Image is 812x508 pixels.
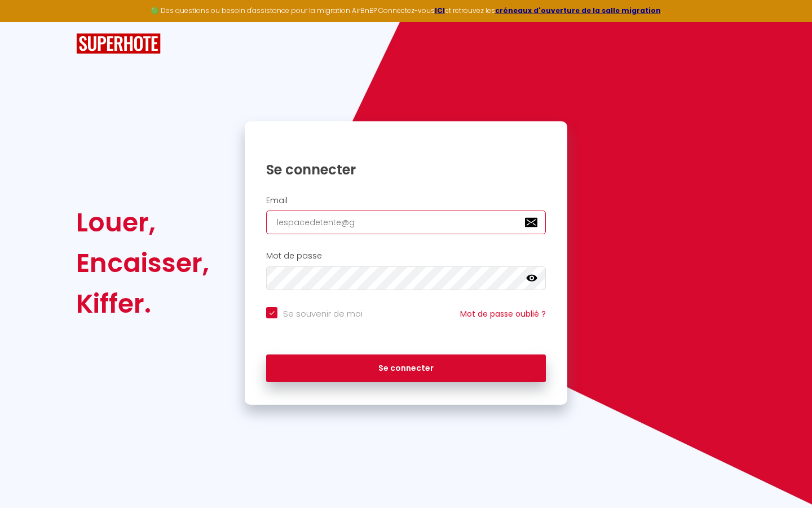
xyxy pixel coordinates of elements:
[266,354,546,383] button: Se connecter
[460,308,546,319] a: Mot de passe oublié ?
[76,202,209,243] div: Louer,
[266,251,546,261] h2: Mot de passe
[266,161,546,178] h1: Se connecter
[76,243,209,283] div: Encaisser,
[9,5,43,38] button: Ouvrir le widget de chat LiveChat
[76,33,161,54] img: SuperHote logo
[495,6,661,15] a: créneaux d'ouverture de la salle migration
[266,196,546,205] h2: Email
[266,211,546,234] input: Ton Email
[76,283,209,324] div: Kiffer.
[435,6,445,15] a: ICI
